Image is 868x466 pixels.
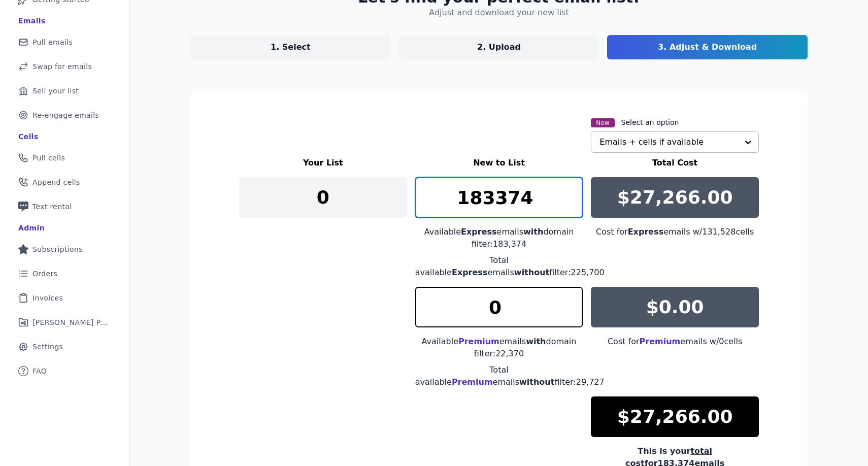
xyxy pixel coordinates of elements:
div: Cost for emails w/ 131,528 cells [591,226,759,238]
a: Swap for emails [8,55,121,78]
span: Premium [640,337,681,346]
span: Pull cells [32,153,65,163]
div: Cost for emails w/ 0 cells [591,336,759,348]
div: Emails [18,16,46,26]
a: Re-engage emails [8,104,121,126]
span: without [514,268,549,277]
a: Pull cells [8,147,121,169]
span: Premium [452,377,493,387]
h3: Total Cost [591,157,759,169]
p: 3. Adjust & Download [658,41,757,53]
span: Premium [458,337,499,346]
div: Available emails domain filter: 22,370 [415,336,583,360]
p: 1. Select [271,41,311,53]
h4: Adjust and download your new list [429,7,569,19]
span: FAQ [32,366,47,376]
span: Settings [32,342,63,352]
a: 3. Adjust & Download [607,35,808,59]
span: Append cells [32,177,80,187]
div: Admin [18,223,45,233]
a: Text rental [8,195,121,218]
label: Select an option [621,117,679,127]
span: with [526,337,546,346]
h3: Your List [239,157,407,169]
span: Pull emails [32,37,73,47]
p: 2. Upload [477,41,521,53]
div: Available emails domain filter: 183,374 [415,226,583,250]
div: Total available emails filter: 29,727 [415,364,583,388]
span: Orders [32,269,57,279]
span: Re-engage emails [32,110,99,120]
span: Text rental [32,202,72,212]
h3: New to List [415,157,583,169]
a: Subscriptions [8,238,121,260]
a: Append cells [8,171,121,193]
p: $0.00 [646,297,704,317]
span: with [523,227,543,237]
span: Swap for emails [32,61,92,72]
p: 0 [317,187,329,208]
span: Express [452,268,488,277]
span: Invoices [32,293,63,303]
a: Sell your list [8,80,121,102]
p: $27,266.00 [617,187,733,208]
a: [PERSON_NAME] Performance [8,311,121,334]
div: Cells [18,131,38,142]
span: without [519,377,554,387]
a: Invoices [8,287,121,309]
span: Express [461,227,497,237]
span: [PERSON_NAME] Performance [32,317,109,327]
a: FAQ [8,360,121,382]
div: Total available emails filter: 225,700 [415,254,583,279]
a: Settings [8,336,121,358]
a: 1. Select [190,35,391,59]
a: Pull emails [8,31,121,53]
a: 2. Upload [399,35,599,59]
p: $27,266.00 [617,407,733,427]
span: Sell your list [32,86,79,96]
span: Subscriptions [32,244,83,254]
span: New [591,118,614,127]
span: Express [628,227,664,237]
a: Orders [8,262,121,285]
